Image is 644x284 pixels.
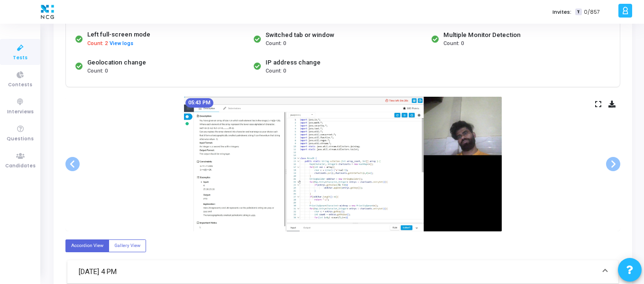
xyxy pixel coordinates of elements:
[552,8,571,16] label: Invites:
[184,97,502,231] img: screenshot-1755864785044.jpeg
[13,54,28,62] span: Tests
[67,260,618,284] mat-expansion-panel-header: [DATE] 4 PM
[266,30,334,40] div: Switched tab or window
[266,58,321,67] div: IP address change
[5,162,36,170] span: Candidates
[7,135,34,143] span: Questions
[87,40,108,48] span: Count: 2
[109,239,146,252] label: Gallery View
[79,266,596,277] mat-panel-title: [DATE] 4 PM
[8,81,32,89] span: Contests
[109,39,134,48] button: View logs
[87,67,108,75] span: Count: 0
[185,98,213,108] mat-chip: 05:43 PM
[266,67,286,75] span: Count: 0
[443,40,464,48] span: Count: 0
[7,108,34,116] span: Interviews
[87,30,150,39] div: Left full-screen mode
[266,40,286,48] span: Count: 0
[584,8,600,16] span: 0/857
[65,239,109,252] label: Accordion View
[443,30,521,40] div: Multiple Monitor Detection
[575,9,581,16] span: T
[38,2,56,21] img: logo
[87,58,146,67] div: Geolocation change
